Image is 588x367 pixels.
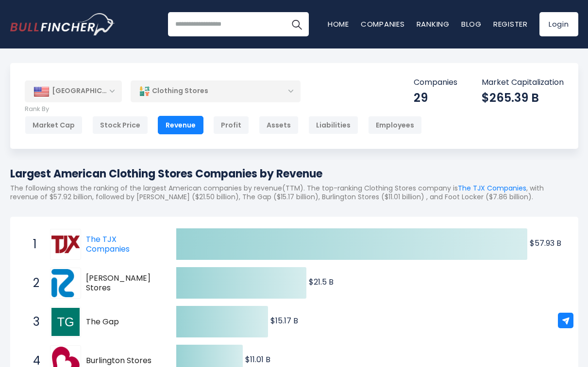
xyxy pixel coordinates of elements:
[259,116,299,134] div: Assets
[309,276,334,287] text: $21.5 B
[417,19,450,29] a: Ranking
[461,19,482,29] a: Blog
[28,275,38,291] span: 2
[86,356,159,366] span: Burlington Stores
[530,238,561,249] text: $57.93 B
[158,116,203,134] div: Revenue
[50,229,86,260] a: The TJX Companies
[285,12,309,36] button: Search
[86,317,159,327] span: The Gap
[414,90,457,105] div: 29
[86,273,159,294] span: [PERSON_NAME] Stores
[361,19,405,29] a: Companies
[10,184,578,201] p: The following shows the ranking of the largest American companies by revenue(TTM). The top-rankin...
[328,19,349,29] a: Home
[51,230,80,258] img: The TJX Companies
[10,166,578,182] h1: Largest American Clothing Stores Companies by Revenue
[25,105,422,113] p: Rank By
[245,354,270,365] text: $11.01 B
[25,80,122,102] div: [GEOGRAPHIC_DATA]
[368,116,422,134] div: Employees
[25,116,83,134] div: Market Cap
[10,13,115,35] a: Go to homepage
[308,116,358,134] div: Liabilities
[92,116,148,134] div: Stock Price
[493,19,528,29] a: Register
[86,234,130,255] a: The TJX Companies
[131,80,301,102] div: Clothing Stores
[539,12,578,36] a: Login
[458,183,526,193] a: The TJX Companies
[414,78,457,88] p: Companies
[10,13,115,35] img: Bullfincher logo
[482,78,564,88] p: Market Capitalization
[270,315,298,326] text: $15.17 B
[51,269,80,297] img: Ross Stores
[51,308,80,336] img: The Gap
[28,314,38,330] span: 3
[28,236,38,253] span: 1
[482,90,564,105] div: $265.39 B
[213,116,249,134] div: Profit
